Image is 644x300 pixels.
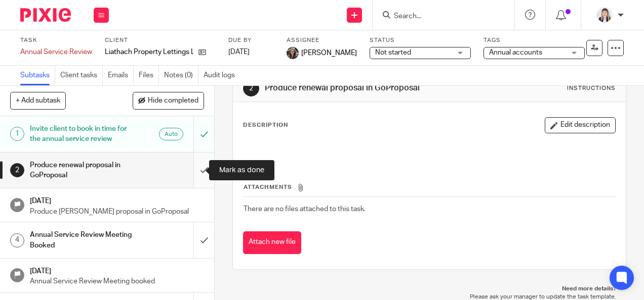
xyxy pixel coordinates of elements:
label: Status [370,36,471,44]
input: Search [393,12,484,21]
span: Hide completed [148,97,198,105]
p: Produce [PERSON_NAME] proposal in GoProposal [30,207,204,217]
span: Attachments [244,184,292,190]
a: Client tasks [60,66,103,85]
div: Annual Service Review [20,47,92,57]
span: [PERSON_NAME] [301,48,357,58]
p: Need more details? [243,285,616,293]
h1: Annual Service Review Meeting Booked [30,227,132,253]
div: Auto [159,128,183,140]
label: Due by [228,36,274,44]
a: Subtasks [20,66,55,85]
h1: [DATE] [30,264,204,276]
div: 1 [10,127,24,141]
a: Audit logs [204,66,240,85]
img: Carlean%20Parker%20Pic.jpg [596,7,613,23]
span: Not started [375,49,411,56]
button: + Add subtask [10,92,66,109]
label: Tags [484,36,585,44]
img: Pixie [20,8,71,22]
img: Profile%20photo.jpg [287,47,299,59]
p: Liathach Property Lettings Ltd. [105,47,193,57]
p: Description [243,121,288,129]
button: Edit description [545,117,616,133]
a: Emails [108,66,134,85]
a: Notes (0) [164,66,198,85]
div: 2 [10,163,24,177]
div: 2 [243,80,259,96]
label: Task [20,36,92,44]
span: Annual accounts [489,49,542,56]
div: Instructions [567,84,616,92]
h1: [DATE] [30,193,204,206]
span: [DATE] [228,48,250,56]
a: Files [139,66,159,85]
h1: Produce renewal proposal in GoProposal [265,83,451,93]
p: Annual Service Review Meeting booked [30,276,204,286]
label: Assignee [287,36,357,44]
h1: Produce renewal proposal in GoProposal [30,158,132,183]
label: Client [105,36,216,44]
span: There are no files attached to this task. [244,206,366,213]
button: Hide completed [133,92,204,109]
div: 4 [10,233,24,247]
button: Attach new file [243,231,301,254]
h1: Invite client to book in time for the annual service review [30,121,132,147]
